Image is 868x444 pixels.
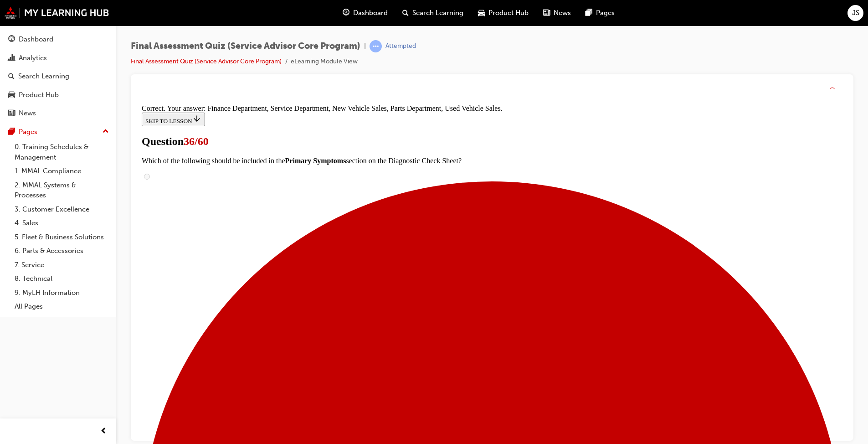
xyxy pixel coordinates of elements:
[11,286,113,300] a: 9. MyLH Information
[8,54,15,62] span: chart-icon
[131,57,282,65] a: Final Assessment Quiz (Service Advisor Core Program)
[353,8,388,18] span: Dashboard
[5,7,109,19] img: mmal
[11,164,113,178] a: 1. MMAL Compliance
[11,272,113,286] a: 8. Technical
[7,17,63,24] span: SKIP TO LESSON
[11,258,113,272] a: 7. Service
[543,7,550,19] span: news-icon
[488,8,529,18] span: Product Hub
[4,124,113,140] button: Pages
[852,8,859,18] span: JS
[11,178,113,202] a: 2. MMAL Systems & Processes
[8,128,15,136] span: pages-icon
[19,90,59,100] div: Product Hub
[11,299,113,314] a: All Pages
[291,57,358,67] li: eLearning Module View
[19,34,53,45] div: Dashboard
[471,4,536,22] a: car-iconProduct Hub
[4,87,113,103] a: Product Hub
[4,12,67,26] button: SKIP TO LESSON
[103,126,109,138] span: up-icon
[4,4,704,12] div: Correct. Your answer: Finance Department, Service Department, New Vehicle Sales, Parts Department...
[11,244,113,258] a: 6. Parts & Accessories
[131,41,360,52] span: Final Assessment Quiz (Service Advisor Core Program)
[11,202,113,217] a: 3. Customer Excellence
[370,40,382,52] span: learningRecordVerb_ATTEMPT-icon
[19,53,47,63] div: Analytics
[343,7,349,19] span: guage-icon
[4,29,113,124] button: DashboardAnalyticsSearch LearningProduct HubNews
[402,7,409,19] span: search-icon
[11,216,113,230] a: 4. Sales
[335,4,395,22] a: guage-iconDashboard
[4,50,113,67] a: Analytics
[100,426,107,437] span: prev-icon
[8,91,15,99] span: car-icon
[18,71,69,82] div: Search Learning
[395,4,471,22] a: search-iconSearch Learning
[8,36,15,44] span: guage-icon
[536,4,578,22] a: news-iconNews
[364,41,366,52] span: |
[586,7,592,19] span: pages-icon
[385,42,416,51] div: Attempted
[4,105,113,122] a: News
[478,7,485,19] span: car-icon
[11,230,113,244] a: 5. Fleet & Business Solutions
[596,8,615,18] span: Pages
[412,8,463,18] span: Search Learning
[19,108,36,119] div: News
[19,127,37,137] div: Pages
[578,4,622,22] a: pages-iconPages
[8,72,15,81] span: search-icon
[847,5,863,21] button: JS
[4,68,113,85] a: Search Learning
[554,8,571,18] span: News
[11,140,113,164] a: 0. Training Schedules & Management
[8,109,15,118] span: news-icon
[4,31,113,48] a: Dashboard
